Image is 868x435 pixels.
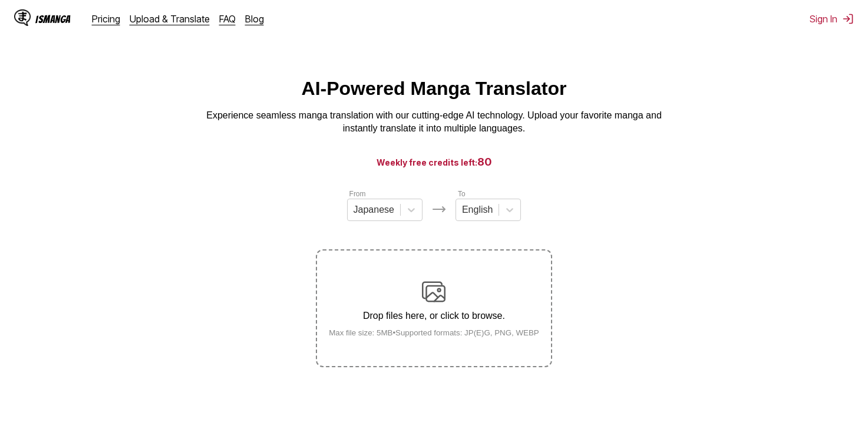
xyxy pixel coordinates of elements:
[302,78,567,100] h1: AI-Powered Manga Translator
[842,13,854,25] img: Sign out
[14,9,31,26] img: IsManga Logo
[810,13,854,25] button: Sign In
[35,14,71,25] div: IsManga
[130,13,210,25] a: Upload & Translate
[432,202,446,216] img: Languages icon
[245,13,264,25] a: Blog
[28,154,840,169] h3: Weekly free credits left:
[92,13,120,25] a: Pricing
[219,13,236,25] a: FAQ
[319,311,549,321] p: Drop files here, or click to browse.
[319,328,549,337] small: Max file size: 5MB • Supported formats: JP(E)G, PNG, WEBP
[199,109,670,136] p: Experience seamless manga translation with our cutting-edge AI technology. Upload your favorite m...
[14,9,92,28] a: IsManga LogoIsManga
[477,156,492,168] span: 80
[458,190,466,198] label: To
[349,190,366,198] label: From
